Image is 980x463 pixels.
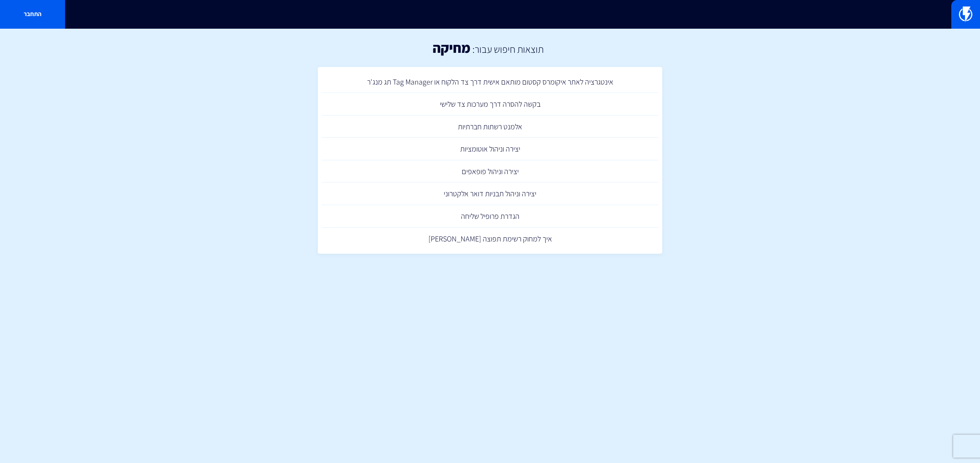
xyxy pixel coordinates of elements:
[322,183,658,205] a: יצירה וניהול תבניות דואר אלקטרוני
[322,116,658,138] a: אלמנט רשתות חברתיות
[322,93,658,116] a: בקשה להסרה דרך מערכות צד שלישי
[322,71,658,93] a: אינטגרציה לאתר איקומרס קסטום מותאם אישית דרך צד הלקוח או Tag Manager תג מנג'ר
[433,40,470,55] h1: מחיקה
[322,228,658,250] a: איך למחוק רשימת תפוצה [PERSON_NAME]
[470,44,544,55] h2: תוצאות חיפוש עבור:
[322,138,658,160] a: יצירה וניהול אוטומציות
[322,160,658,183] a: יצירה וניהול פופאפים
[322,205,658,228] a: הגדרת פרופיל שליחה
